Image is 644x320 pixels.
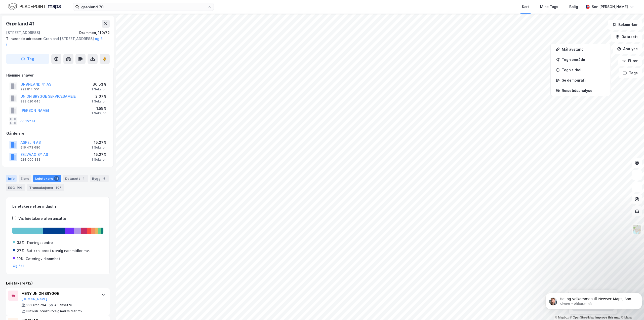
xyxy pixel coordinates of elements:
[18,216,66,222] div: Vis leietakere uten ansatte
[540,4,558,10] div: Mine Tags
[570,316,594,319] a: OpenStreetMap
[92,87,106,91] div: 1 Seksjon
[6,20,36,28] div: Grønland 41
[6,54,49,64] button: Tag
[26,309,83,313] div: Butikkh. bredt utvalg nær.midler mv.
[33,175,61,182] div: Leietakere
[26,256,60,262] div: Cateringvirksomhet
[21,297,47,301] button: [DOMAIN_NAME]
[20,99,41,103] div: 993 620 645
[6,130,109,136] div: Gårdeiere
[63,175,88,182] div: Datasett
[595,316,620,319] a: Improve this map
[102,176,107,181] div: 5
[92,93,106,99] div: 2.07%
[54,176,59,181] div: 12
[562,88,606,93] div: Reisetidsanalyse
[17,240,24,246] div: 38%
[20,146,40,150] div: 916 473 680
[6,175,17,182] div: Info
[522,4,529,10] div: Kart
[16,185,23,190] div: 100
[611,32,642,42] button: Datasett
[6,184,25,191] div: ESG
[613,44,642,54] button: Analyse
[55,185,62,190] div: 307
[20,87,39,91] div: 992 814 551
[92,146,106,150] div: 1 Seksjon
[90,175,109,182] div: Bygg
[54,303,72,307] div: 45 ansatte
[20,158,41,162] div: 924 000 333
[6,36,106,48] div: Grønland [STREET_ADDRESS]
[79,3,208,11] input: Søk på adresse, matrikkel, gårdeiere, leietakere eller personer
[81,176,86,181] div: 1
[92,158,106,162] div: 1 Seksjon
[592,4,628,10] div: Son [PERSON_NAME]
[92,111,106,115] div: 1 Seksjon
[26,303,46,307] div: 992 627 794
[17,248,24,254] div: 27%
[6,280,110,286] div: Leietakere (12)
[13,264,24,268] button: Og 7 til
[92,81,106,87] div: 30.53%
[17,256,24,262] div: 10%
[618,56,642,66] button: Filter
[6,72,109,78] div: Hjemmelshaver
[555,316,569,319] a: Mapbox
[543,282,644,317] iframe: Intercom notifications melding
[26,248,90,254] div: Butikkh. bredt utvalg nær.midler mv.
[619,68,642,78] button: Tags
[632,225,642,234] img: Z
[562,68,606,72] div: Tegn sirkel
[6,37,43,41] span: Tilhørende adresser:
[6,30,40,36] div: [STREET_ADDRESS]
[92,139,106,146] div: 15.27%
[92,99,106,103] div: 1 Seksjon
[562,78,606,82] div: Se demografi
[19,175,31,182] div: Eiere
[92,152,106,158] div: 15.27%
[8,2,61,11] img: logo.f888ab2527a4732fd821a326f86c7f29.svg
[569,4,578,10] div: Bolig
[79,30,110,36] div: Drammen, 110/72
[92,105,106,112] div: 1.55%
[12,203,103,209] div: Leietakere etter industri
[21,291,96,297] div: MENY UNION BRYGGE
[608,20,642,30] button: Bokmerker
[26,240,53,246] div: Treningssentre
[562,47,606,51] div: Mål avstand
[562,57,606,62] div: Tegn område
[27,184,64,191] div: Transaksjoner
